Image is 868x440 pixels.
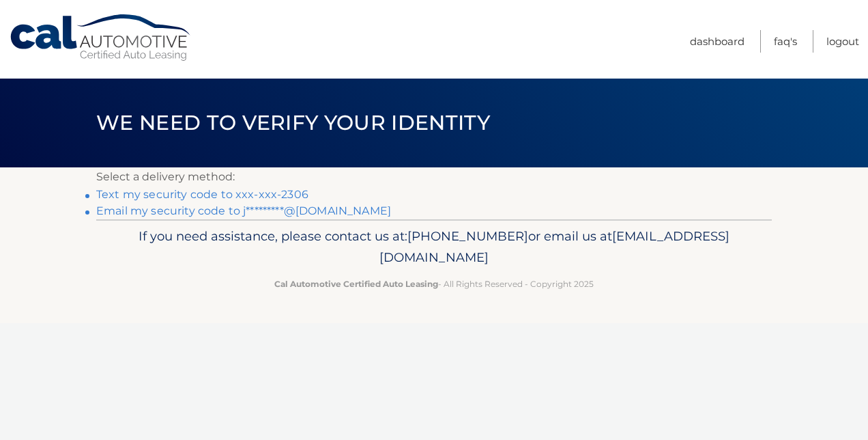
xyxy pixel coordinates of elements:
a: Text my security code to xxx-xxx-2306 [96,188,308,201]
a: FAQ's [774,30,797,53]
a: Logout [826,30,859,53]
a: Cal Automotive [9,14,193,62]
span: [PHONE_NUMBER] [407,228,528,244]
p: Select a delivery method: [96,167,772,187]
a: Email my security code to j*********@[DOMAIN_NAME] [96,204,391,217]
p: - All Rights Reserved - Copyright 2025 [105,277,763,291]
p: If you need assistance, please contact us at: or email us at [105,225,763,269]
a: Dashboard [690,30,744,53]
strong: Cal Automotive Certified Auto Leasing [274,279,438,289]
span: We need to verify your identity [96,110,490,135]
